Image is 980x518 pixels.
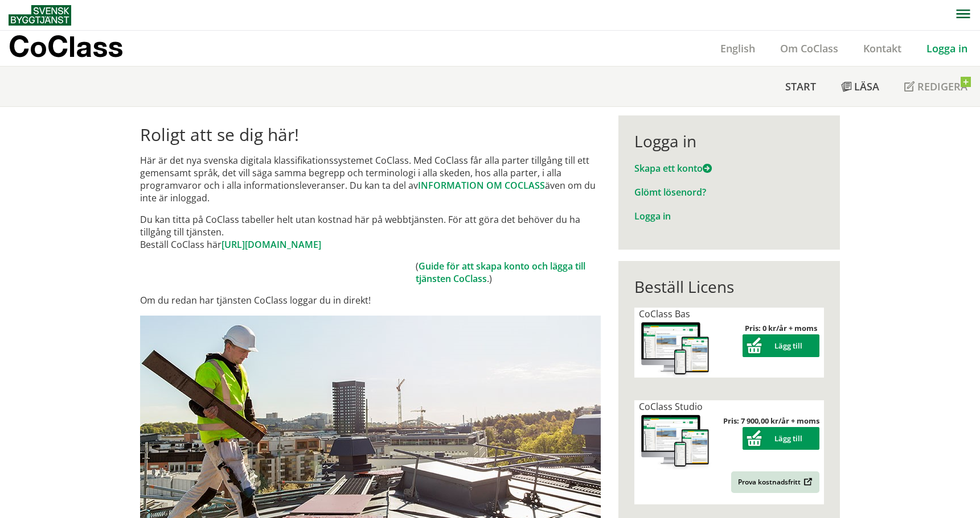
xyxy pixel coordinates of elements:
img: coclass-license.jpg [639,320,712,378]
img: coclass-license.jpg [639,413,712,470]
div: Beställ Licens [634,277,824,296]
img: Outbound.png [802,478,813,486]
a: Läsa [829,67,892,106]
p: Här är det nya svenska digitala klassifikationssystemet CoClass. Med CoClass får alla parter till... [140,154,601,204]
a: Skapa ett konto [634,162,712,175]
a: Start [773,67,829,106]
p: Du kan titta på CoClass tabeller helt utan kostnad här på webbtjänsten. För att göra det behöver ... [140,213,601,251]
button: Lägg till [743,427,819,450]
a: Om CoClass [768,42,851,55]
a: [URL][DOMAIN_NAME] [222,238,321,251]
a: Glömt lösenord? [634,186,706,198]
button: Lägg till [743,334,819,357]
a: Kontakt [851,42,914,55]
a: CoClass [9,31,147,66]
img: Svensk Byggtjänst [9,5,71,26]
a: Guide för att skapa konto och lägga till tjänsten CoClass [416,260,585,285]
h1: Roligt att se dig här! [140,125,601,145]
span: Start [785,80,816,93]
strong: Pris: 7 900,00 kr/år + moms [723,416,819,426]
a: Lägg till [743,433,819,444]
p: CoClass [9,40,123,53]
span: Läsa [854,80,879,93]
p: Om du redan har tjänsten CoClass loggar du in direkt! [140,294,601,306]
strong: Pris: 0 kr/år + moms [745,323,817,333]
a: Prova kostnadsfritt [731,471,819,493]
div: Logga in [634,131,824,151]
td: ( .) [416,260,601,285]
a: English [708,42,768,55]
span: CoClass Bas [639,308,690,320]
span: CoClass Studio [639,400,703,413]
a: Logga in [914,42,980,55]
a: Logga in [634,210,671,222]
a: Lägg till [743,341,819,351]
a: INFORMATION OM COCLASS [418,179,545,192]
